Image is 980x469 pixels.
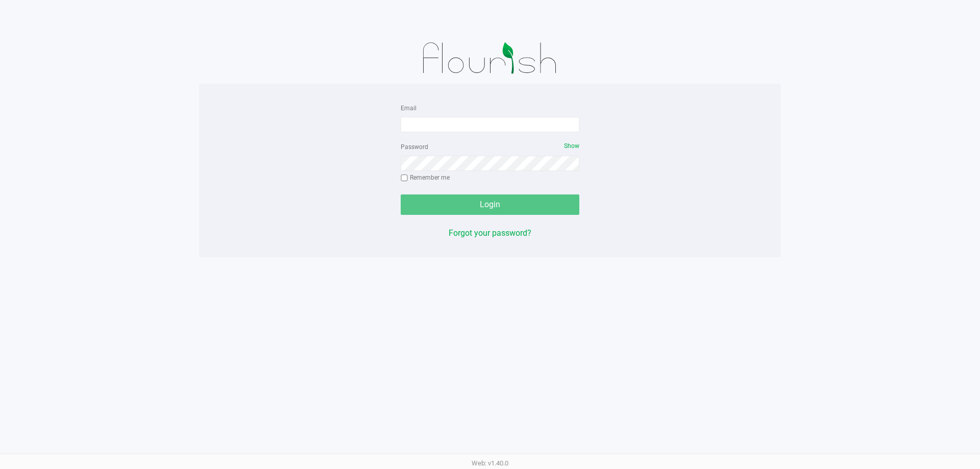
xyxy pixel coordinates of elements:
input: Remember me [401,175,408,182]
label: Remember me [401,173,450,182]
button: Forgot your password? [449,227,531,239]
span: Web: v1.40.0 [472,459,508,467]
label: Password [401,142,428,152]
label: Email [401,104,416,113]
span: Show [564,142,579,150]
